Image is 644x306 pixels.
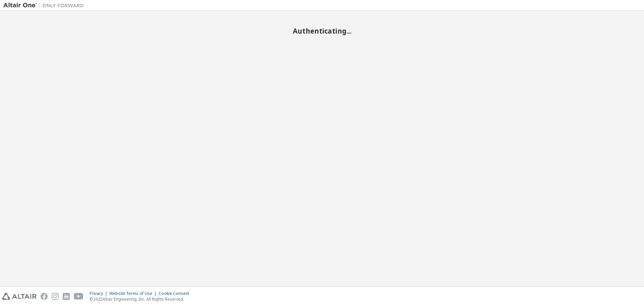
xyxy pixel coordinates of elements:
img: instagram.svg [52,293,59,300]
div: Website Terms of Use [109,291,159,296]
div: Cookie Consent [159,291,193,296]
h2: Authenticating... [3,27,641,35]
img: altair_logo.svg [2,293,37,300]
img: youtube.svg [74,293,84,300]
p: © 2025 Altair Engineering, Inc. All Rights Reserved. [90,296,193,302]
img: Altair One [3,2,87,9]
img: linkedin.svg [63,293,70,300]
img: facebook.svg [41,293,48,300]
div: Privacy [90,291,109,296]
